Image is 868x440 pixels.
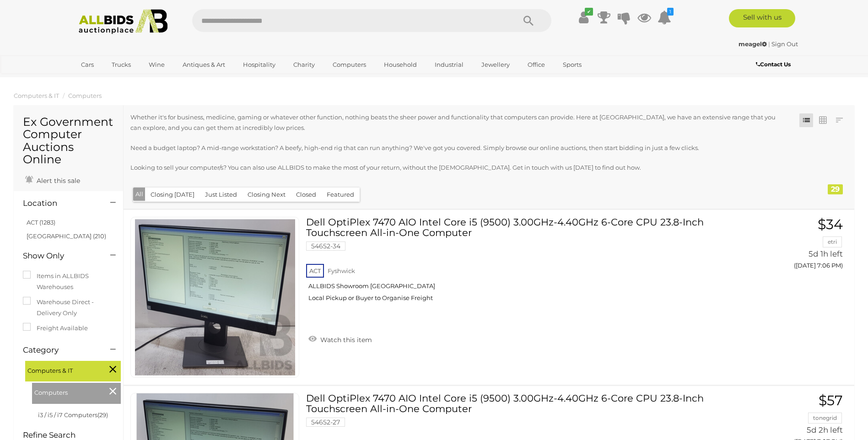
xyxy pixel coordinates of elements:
a: Sell with us [729,9,795,27]
a: Cars [75,57,100,72]
i: 1 [667,8,674,16]
a: ACT (1283) [27,219,55,226]
span: Watch this item [318,336,372,344]
a: Alert this sale [23,173,82,187]
a: Watch this item [306,332,374,346]
span: Computers & IT [27,363,96,376]
a: Computers & IT [14,92,59,99]
span: Computers [34,385,103,398]
p: Whether it's for business, medicine, gaming or whatever other function, nothing beats the sheer p... [130,112,781,134]
button: Search [506,9,551,32]
label: Freight Available [23,323,88,333]
span: Alert this sale [34,177,80,185]
a: Computers [327,57,372,72]
h1: Ex Government Computer Auctions Online [23,116,114,166]
h4: Location [23,199,97,208]
a: Antiques & Art [177,57,231,72]
a: Dell OptiPlex 7470 AIO Intel Core i5 (9500) 3.00GHz-4.40GHz 6-Core CPU 23.8-Inch Touchscreen All-... [313,217,726,309]
p: Looking to sell your computer/s? You can also use ALLBIDS to make the most of your return, withou... [130,162,781,173]
a: Charity [287,57,321,72]
img: 54652-34a.jpg [135,217,295,377]
h4: Category [23,346,97,354]
b: Contact Us [756,61,791,68]
a: Contact Us [756,59,793,70]
i: ✔ [585,8,593,16]
a: Household [378,57,423,72]
label: Warehouse Direct - Delivery Only [23,297,114,318]
button: Closing Next [242,188,291,202]
a: $34 etri 5d 1h left ([DATE] 7:06 PM) [739,217,845,274]
p: Need a budget laptop? A mid-range workstation? A beefy, high-end rig that can run anything? We've... [130,143,781,153]
a: [GEOGRAPHIC_DATA] [75,72,152,87]
a: 1 [658,9,671,26]
a: Industrial [429,57,469,72]
span: $57 [819,392,843,409]
span: $34 [818,216,843,233]
button: All [133,188,146,201]
button: Closing [DATE] [145,188,200,202]
a: Jewellery [475,57,516,72]
a: Computers [68,92,102,99]
strong: meagel [739,40,767,48]
a: [GEOGRAPHIC_DATA] (210) [27,232,106,240]
span: (29) [97,411,108,419]
a: meagel [739,40,768,48]
span: | [768,40,770,48]
h4: Refine Search [23,431,121,440]
button: Featured [321,188,360,202]
a: Office [522,57,551,72]
button: Just Listed [199,188,243,202]
div: 29 [828,184,843,194]
a: i3 / i5 / i7 Computers(29) [38,411,108,419]
a: Hospitality [237,57,281,72]
a: Wine [143,57,171,72]
a: Trucks [106,57,137,72]
h4: Show Only [23,252,97,260]
a: Sign Out [771,40,798,48]
a: ✔ [577,9,591,26]
img: Allbids.com.au [74,9,173,34]
label: Items in ALLBIDS Warehouses [23,271,114,292]
button: Closed [291,188,322,202]
a: Sports [557,57,588,72]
